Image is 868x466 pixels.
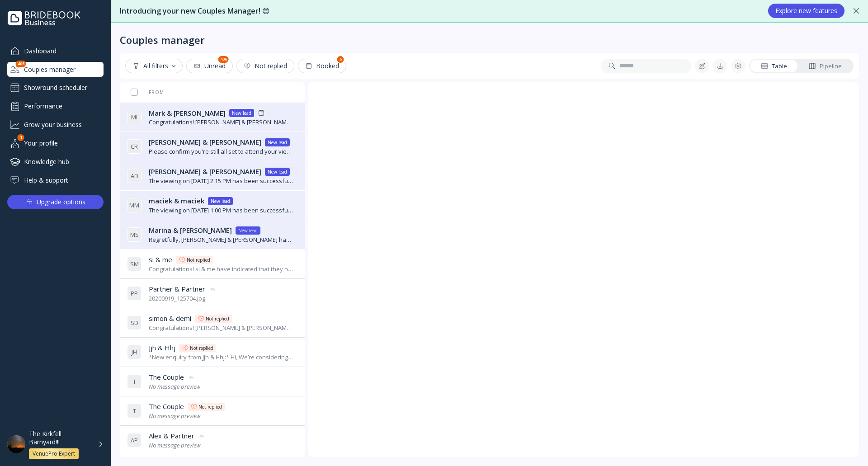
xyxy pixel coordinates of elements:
[149,441,200,449] i: No message preview
[244,62,287,70] div: Not replied
[127,169,142,183] div: A D
[198,403,222,410] div: Not replied
[149,226,232,235] span: Marina & [PERSON_NAME]
[775,7,837,14] div: Explore new features
[149,314,191,323] span: simon & demi
[149,284,205,294] span: Partner & Partner
[127,89,164,95] div: From
[193,62,226,70] div: Unread
[149,196,204,206] span: maciek & maciek
[7,154,104,169] a: Knowledge hub
[149,147,294,156] div: Please confirm you're still all set to attend your viewing at The [GEOGRAPHIC_DATA]!!! on [DATE] ...
[7,62,104,77] a: Couples manager406
[809,62,842,71] div: Pipeline
[268,139,287,146] div: New lead
[7,173,104,188] a: Help & support
[7,43,104,58] a: Dashboard
[16,61,26,67] div: 406
[127,374,142,389] div: T
[37,196,85,208] div: Upgrade options
[120,33,205,46] div: Couples manager
[190,344,213,352] div: Not replied
[125,59,183,73] button: All filters
[149,382,200,391] i: No message preview
[149,108,226,118] span: Mark & [PERSON_NAME]
[149,265,294,273] div: Congratulations! si & me have indicated that they have chosen you for their wedding day.
[211,198,230,205] div: New lead
[149,431,194,441] span: Alex & Partner
[149,167,261,176] span: [PERSON_NAME] & [PERSON_NAME]
[337,56,344,63] div: 6
[768,4,844,18] button: Explore new features
[7,80,104,95] a: Showround scheduler
[127,139,142,154] div: C R
[149,137,261,147] span: [PERSON_NAME] & [PERSON_NAME]
[186,59,233,73] button: Unread
[7,136,104,151] a: Your profile1
[149,343,175,353] span: Jjh & Hhj
[7,195,104,209] button: Upgrade options
[149,294,216,303] div: 20200919_125704.jpg
[7,136,104,151] div: Your profile
[761,62,787,71] div: Table
[7,62,104,77] div: Couples manager
[187,256,210,264] div: Not replied
[149,118,294,127] div: Congratulations! [PERSON_NAME] & [PERSON_NAME] have indicated that they have chosen you for their...
[149,235,294,244] div: Regretfully, [PERSON_NAME] & [PERSON_NAME] have updated their booking status and are no longer sh...
[268,168,287,175] div: New lead
[149,372,184,382] span: The Couple
[236,59,294,73] button: Not replied
[29,430,93,446] div: The Kirkfell Barnyard!!!
[18,134,24,141] div: 1
[127,286,142,301] div: P P
[120,6,759,16] div: Introducing your new Couples Manager! 😍
[298,59,346,73] button: Booked
[218,56,229,63] div: 406
[127,433,142,447] div: A P
[149,402,184,411] span: The Couple
[149,206,294,215] div: The viewing on [DATE] 1:00 PM has been successfully created by The Kirkfell Barnyard!!!.
[149,324,294,332] div: Congratulations! [PERSON_NAME] & [PERSON_NAME] have indicated that they have chosen you for their...
[149,255,172,264] span: si & me
[33,450,75,457] div: VenuePro Expert
[132,62,175,70] div: All filters
[149,412,200,420] i: No message preview
[7,99,104,113] a: Performance
[127,345,142,359] div: J H
[127,257,142,271] div: S M
[7,435,25,453] img: dpr=1,fit=cover,g=face,w=48,h=48
[305,62,339,70] div: Booked
[238,227,258,234] div: New lead
[127,227,142,242] div: M S
[206,315,229,322] div: Not replied
[127,315,142,330] div: S D
[127,198,142,212] div: M M
[149,353,294,362] div: *New enquiry from Jjh & Hhj:* Hi, We’re considering your venue for our wedding and would love to ...
[149,177,294,185] div: The viewing on [DATE] 2:15 PM has been successfully created by The Kirkfell Barnyard!!!.
[7,117,104,132] a: Grow your business
[127,110,142,124] div: M I
[127,404,142,418] div: T
[232,109,251,117] div: New lead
